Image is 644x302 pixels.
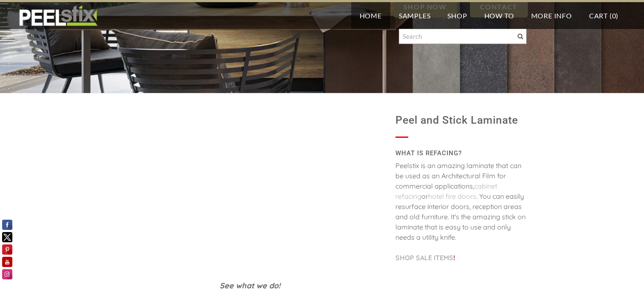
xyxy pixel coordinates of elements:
[612,12,616,20] span: 0
[351,2,390,29] a: Home
[522,2,580,29] a: More Info
[399,29,527,44] input: Search
[476,2,523,29] a: How To
[428,192,476,200] a: hotel fire doors
[581,2,627,29] a: Cart (0)
[17,5,99,26] img: REFACE SUPPLIES
[390,2,439,29] a: Samples
[518,34,523,39] span: Search
[395,146,527,160] h2: WHAT IS REFACING?
[395,253,453,262] a: SHOP SALE ITEMS
[395,160,527,271] div: Peelstix is an amazing laminate that can be used as an Architectural Film for commercial applicat...
[439,2,475,29] a: Shop
[395,110,527,131] h1: Peel and Stick Laminate
[220,281,280,290] font: See what we do!
[395,253,455,262] font: !
[395,182,497,200] a: cabinet refacing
